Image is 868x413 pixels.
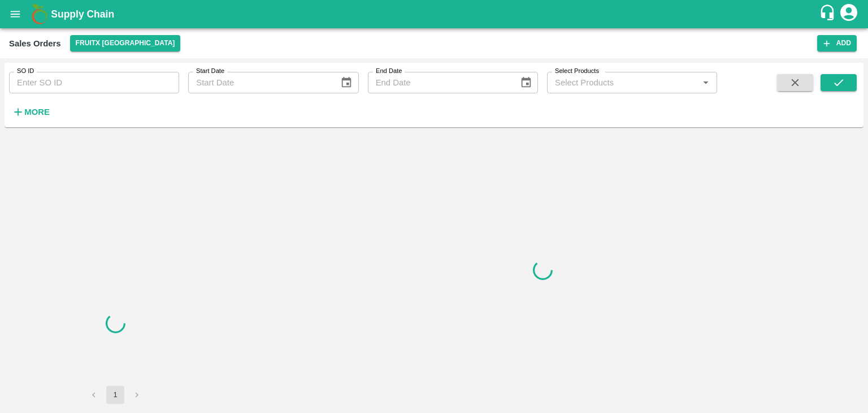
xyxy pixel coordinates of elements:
[515,72,537,93] button: Choose date
[28,3,51,25] img: logo
[51,6,819,22] a: Supply Chain
[9,102,53,122] button: More
[9,72,179,93] input: Enter SO ID
[70,35,181,51] button: Select DC
[188,72,331,93] input: Start Date
[698,75,713,90] button: Open
[2,1,28,27] button: open drawer
[819,4,839,24] div: customer-support
[9,36,61,51] div: Sales Orders
[196,67,224,76] label: Start Date
[555,67,599,76] label: Select Products
[83,386,147,404] nav: pagination navigation
[106,386,124,404] button: page 1
[336,72,357,93] button: Choose date
[550,75,695,90] input: Select Products
[24,107,50,117] strong: More
[839,2,859,26] div: account of current user
[376,67,402,76] label: End Date
[817,35,857,51] button: Add
[368,72,511,93] input: End Date
[51,8,114,20] b: Supply Chain
[17,67,34,76] label: SO ID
